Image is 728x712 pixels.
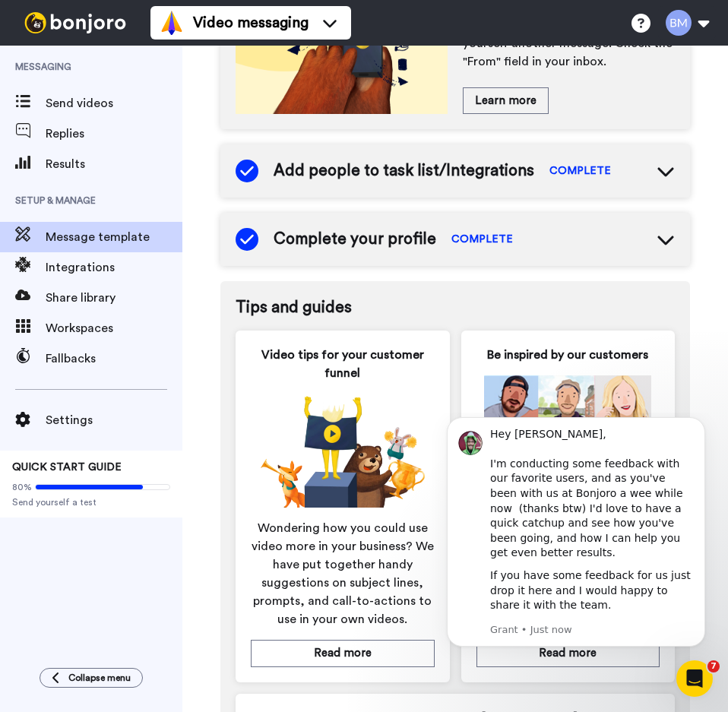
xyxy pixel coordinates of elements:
[46,319,182,337] span: Workspaces
[274,228,436,251] span: Complete your profile
[46,155,182,173] span: Results
[12,496,170,508] span: Send yourself a test
[46,411,182,429] span: Settings
[160,11,184,35] img: vm-color.svg
[46,258,182,277] span: Integrations
[251,346,435,382] span: Video tips for your customer funnel
[193,12,309,33] span: Video messaging
[68,672,131,684] span: Collapse menu
[424,413,728,704] iframe: Intercom notifications message
[463,87,549,114] button: Learn more
[259,394,426,508] img: 8725903760688d899ef9d3e32c052ff7.png
[46,350,182,368] span: Fallbacks
[46,125,182,143] span: Replies
[40,668,143,688] button: Collapse menu
[251,519,435,628] span: Wondering how you could use video more in your business? We have put together handy suggestions o...
[274,160,534,182] span: Add people to task list/Integrations
[549,163,611,179] span: COMPLETE
[484,375,651,489] img: 0fdd4f07dd902e11a943b9ee6221a0e0.png
[707,660,720,672] span: 7
[251,640,435,666] button: Read more
[451,232,513,247] span: COMPLETE
[487,346,648,364] span: Be inspired by our customers
[12,481,32,493] span: 80%
[676,660,713,697] iframe: Intercom live chat
[12,462,122,473] span: QUICK START GUIDE
[46,94,182,112] span: Send videos
[46,228,182,246] span: Message template
[46,289,182,307] span: Share library
[236,296,675,319] span: Tips and guides
[18,12,132,33] img: bj-logo-header-white.svg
